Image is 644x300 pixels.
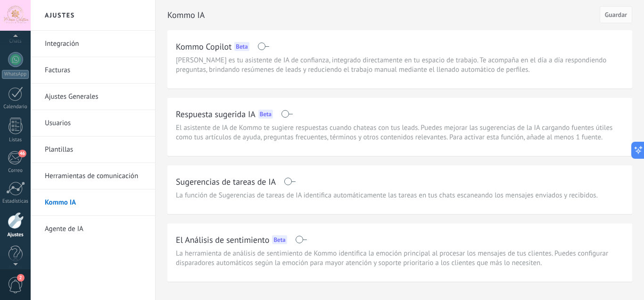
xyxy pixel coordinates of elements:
[31,57,155,84] li: Facturas
[31,84,155,110] li: Ajustes Generales
[45,31,146,57] a: Integración
[272,235,287,244] div: Beta
[600,6,632,23] button: Guardar
[45,216,146,242] a: Agente de IA
[176,108,256,120] h2: Respuesta sugerida IA
[31,110,155,137] li: Usuarios
[2,70,29,79] div: WhatsApp
[234,42,249,51] div: Beta
[17,274,25,282] span: 2
[45,57,146,84] a: Facturas
[2,232,29,238] div: Ajustes
[167,6,600,25] h2: Kommo IA
[31,216,155,242] li: Agente de IA
[2,104,29,110] div: Calendario
[258,110,273,119] div: Beta
[605,11,627,18] span: Guardar
[2,168,29,174] div: Correo
[45,84,146,110] a: Ajustes Generales
[31,163,155,189] li: Herramientas de comunicación
[45,137,146,163] a: Plantillas
[31,137,155,163] li: Plantillas
[31,31,155,57] li: Integración
[45,110,146,137] a: Usuarios
[45,189,146,216] a: Kommo IA
[2,137,29,143] div: Listas
[176,123,624,142] span: El asistente de IA de Kommo te sugiere respuestas cuando chateas con tus leads. Puedes mejorar la...
[176,249,624,268] span: La herramienta de análisis de sentimiento de Kommo identifica la emoción principal al procesar lo...
[31,189,155,216] li: Kommo IA
[45,163,146,189] a: Herramientas de comunicación
[176,234,269,246] h2: El Análisis de sentimiento
[176,41,231,52] h2: Kommo Copilot
[176,176,276,188] h2: Sugerencias de tareas de IA
[18,150,26,157] span: 46
[2,198,29,205] div: Estadísticas
[176,56,624,75] span: [PERSON_NAME] es tu asistente de IA de confianza, integrado directamente en tu espacio de trabajo...
[176,191,598,200] span: La función de Sugerencias de tareas de IA identifica automáticamente las tareas en tus chats esca...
